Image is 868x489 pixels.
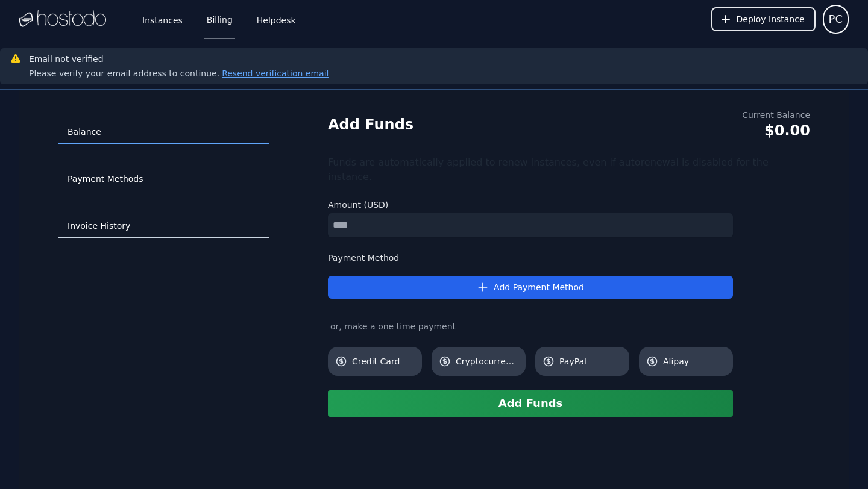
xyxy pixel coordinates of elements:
span: PayPal [559,355,622,367]
img: Logo [19,10,106,28]
button: User menu [823,5,849,34]
div: Please verify your email address to continue. [29,67,329,79]
button: Add Funds [328,390,733,417]
span: PC [829,11,843,28]
span: Deploy Instance [737,13,805,25]
div: Current Balance [742,109,810,121]
div: or, make a one time payment [328,320,733,332]
span: Alipay [663,355,726,367]
button: Deploy Instance [711,7,816,31]
a: Invoice History [58,215,269,238]
label: Payment Method [328,252,733,264]
h3: Email not verified [29,53,329,65]
span: Credit Card [352,355,415,367]
div: Funds are automatically applied to renew instances, even if autorenewal is disabled for the insta... [328,155,810,184]
button: Add Payment Method [328,276,733,299]
a: Payment Methods [58,168,269,191]
h1: Add Funds [328,115,414,134]
div: $0.00 [742,121,810,140]
span: Cryptocurrency [456,355,518,367]
label: Amount (USD) [328,199,733,211]
a: Balance [58,121,269,144]
button: Resend verification email [219,67,329,79]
